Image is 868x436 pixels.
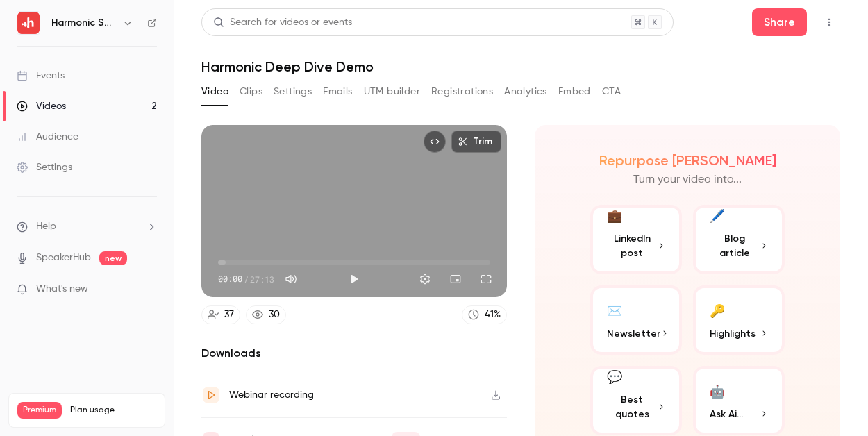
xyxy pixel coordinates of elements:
[693,205,785,274] button: 🖊️Blog article
[424,131,446,153] button: Embed video
[607,392,657,421] span: Best quotes
[201,81,228,103] button: Video
[607,299,622,321] div: ✉️
[590,285,682,355] button: ✉️Newsletter
[710,407,743,421] span: Ask Ai...
[140,283,157,296] iframe: Noticeable Trigger
[504,81,547,103] button: Analytics
[710,380,725,401] div: 🤖
[590,366,682,435] button: 💬Best quotes
[411,265,439,293] button: Settings
[224,308,234,322] div: 37
[218,273,242,285] span: 00:00
[633,171,742,188] p: Turn your video into...
[244,273,249,285] span: /
[201,305,240,324] a: 37
[213,15,352,30] div: Search for videos or events
[485,308,501,322] div: 41 %
[693,366,785,435] button: 🤖Ask Ai...
[36,251,91,265] a: SpeakerHub
[17,99,66,113] div: Videos
[710,299,725,321] div: 🔑
[710,326,756,341] span: Highlights
[17,12,40,34] img: Harmonic Security
[323,81,352,103] button: Emails
[240,81,262,103] button: Clips
[218,273,274,285] div: 00:00
[590,205,682,274] button: 💼LinkedIn post
[17,69,65,83] div: Events
[693,285,785,355] button: 🔑Highlights
[17,219,157,234] li: help-dropdown-opener
[274,81,312,103] button: Settings
[201,345,507,362] h2: Downloads
[201,58,840,75] h1: Harmonic Deep Dive Demo
[36,282,88,296] span: What's new
[607,207,622,226] div: 💼
[818,11,840,33] button: Top Bar Actions
[752,8,807,36] button: Share
[250,273,274,285] span: 27:13
[99,251,127,265] span: new
[710,207,725,226] div: 🖊️
[51,16,117,30] h6: Harmonic Security
[607,326,660,341] span: Newsletter
[269,308,280,322] div: 30
[607,231,657,260] span: LinkedIn post
[599,152,776,169] h2: Repurpose [PERSON_NAME]
[472,265,500,293] button: Full screen
[229,387,314,403] div: Webinar recording
[462,305,507,324] a: 41%
[36,219,56,234] span: Help
[340,265,368,293] button: Play
[607,368,622,387] div: 💬
[710,231,760,260] span: Blog article
[246,305,286,324] a: 30
[70,405,156,416] span: Plan usage
[558,81,591,103] button: Embed
[364,81,420,103] button: UTM builder
[451,131,501,153] button: Trim
[277,265,305,293] button: Mute
[442,265,469,293] button: Turn on miniplayer
[17,402,62,419] span: Premium
[602,81,621,103] button: CTA
[17,130,78,144] div: Audience
[431,81,493,103] button: Registrations
[17,160,72,174] div: Settings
